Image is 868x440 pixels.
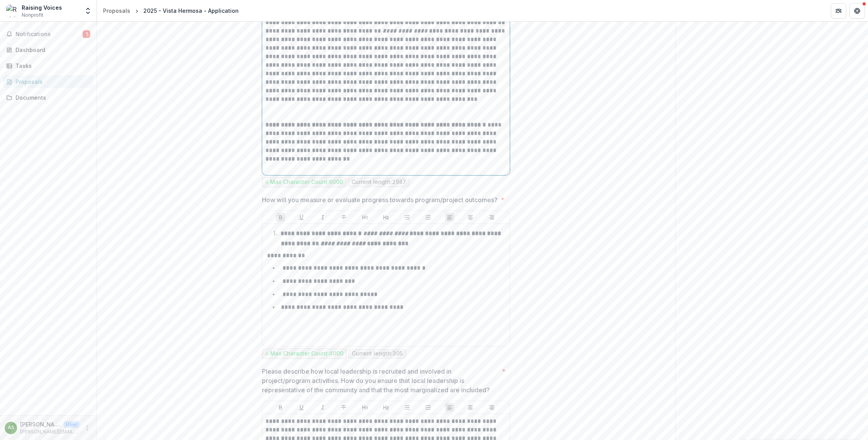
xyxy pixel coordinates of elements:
p: Please describe how local leadership is recruited and involved in project/program activities. How... [262,367,499,395]
span: Notifications [15,31,83,38]
button: Align Right [487,403,496,412]
button: Strike [339,213,348,222]
button: Bold [276,213,285,222]
button: Align Left [445,403,454,412]
button: Ordered List [424,213,433,222]
a: Dashboard [3,43,93,56]
button: Align Right [487,213,496,222]
a: Tasks [3,59,93,72]
button: Heading 2 [381,403,391,412]
p: Max Character Count: 6000 [270,179,343,185]
img: Raising Voices [6,5,19,17]
div: Documents [15,94,87,102]
button: Heading 1 [360,403,370,412]
p: Current length: 305 [352,350,403,357]
nav: breadcrumb [100,5,242,16]
p: User [64,421,79,428]
button: Open entity switcher [83,3,93,19]
a: Proposals [100,5,133,16]
div: Tasks [15,62,87,70]
p: Current length: 2987 [351,179,406,185]
button: Heading 2 [381,213,391,222]
button: Align Center [466,403,475,412]
button: Strike [339,403,348,412]
div: Proposals [15,78,87,86]
button: Align Left [445,213,454,222]
button: Bullet List [403,403,412,412]
p: How will you measure or evaluate progress towards program/project outcomes? [262,195,498,204]
p: [PERSON_NAME] [20,420,60,428]
div: Ana-María Sosa [8,425,14,430]
a: Documents [3,91,93,104]
div: 2025 - Vista Hermosa - Application [143,7,239,15]
button: Italicize [318,403,327,412]
p: [PERSON_NAME][EMAIL_ADDRESS][DOMAIN_NAME] [20,428,79,435]
button: Notifications1 [3,28,93,40]
span: 1 [83,30,90,38]
a: Proposals [3,75,93,88]
button: Get Help [849,3,865,19]
button: Underline [297,213,306,222]
button: Italicize [318,213,327,222]
button: Ordered List [424,403,433,412]
p: Max Character Count: 4000 [270,350,343,357]
button: Partners [831,3,846,19]
button: Heading 1 [360,213,370,222]
button: Bold [276,403,285,412]
span: Nonprofit [22,12,43,19]
div: Raising Voices [22,3,62,12]
button: More [83,423,92,433]
button: Align Center [466,213,475,222]
button: Bullet List [403,213,412,222]
div: Dashboard [15,46,87,54]
div: Proposals [103,7,130,15]
button: Underline [297,403,306,412]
